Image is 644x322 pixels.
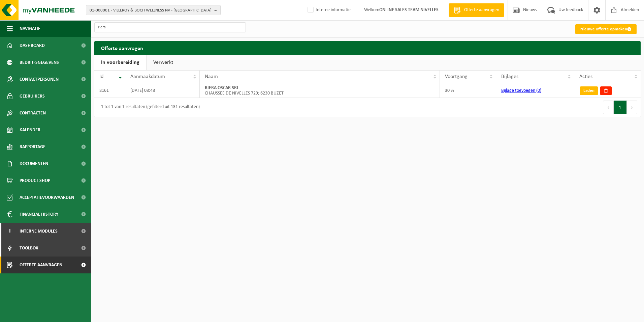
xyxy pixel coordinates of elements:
span: Bijlages [501,74,518,79]
span: 0 [538,88,540,93]
a: Laden [580,86,598,95]
span: Offerte aanvragen [462,7,501,14]
span: Toolbox [20,240,38,257]
a: Offerte aanvragen [449,3,504,17]
span: Naam [205,74,218,79]
span: Acceptatievoorwaarden [20,189,74,206]
span: Bedrijfsgegevens [20,54,59,71]
span: Id [99,74,103,79]
a: Verwerkt [147,55,180,70]
a: Bijlage toevoegen (0) [501,88,541,93]
span: Acties [579,74,592,79]
a: Nieuwe offerte opmaken [575,24,637,34]
span: Contactpersonen [20,71,59,88]
span: Rapportage [20,138,45,155]
a: In voorbereiding [94,55,146,70]
span: Product Shop [20,172,50,189]
input: Zoeken [94,22,246,32]
strong: ONLINE SALES TEAM NIVELLES [379,7,439,12]
strong: RIERA OSCAR SRL [205,85,239,90]
span: Documenten [20,155,48,172]
td: [DATE] 08:48 [125,83,200,98]
button: 1 [614,101,627,114]
span: Contracten [20,105,46,122]
span: Dashboard [20,37,45,54]
span: Kalender [20,122,40,138]
span: Voortgang [445,74,468,79]
td: 30 % [440,83,496,98]
label: Interne informatie [306,5,351,15]
button: Previous [603,101,614,114]
h2: Offerte aanvragen [94,41,641,54]
span: I [7,223,13,240]
div: 1 tot 1 van 1 resultaten (gefilterd uit 131 resultaten) [98,101,200,113]
span: 01-000001 - VILLEROY & BOCH WELLNESS NV - [GEOGRAPHIC_DATA] [90,5,212,16]
span: Gebruikers [20,88,45,105]
span: Financial History [20,206,58,223]
button: Next [627,101,637,114]
span: Navigatie [20,20,40,37]
span: Aanmaakdatum [130,74,165,79]
td: CHAUSSEE DE NIVELLES 729; 6230 BUZET [200,83,440,98]
span: Offerte aanvragen [20,257,62,273]
span: Interne modules [20,223,58,240]
td: 8161 [94,83,125,98]
button: 01-000001 - VILLEROY & BOCH WELLNESS NV - [GEOGRAPHIC_DATA] [86,5,221,15]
